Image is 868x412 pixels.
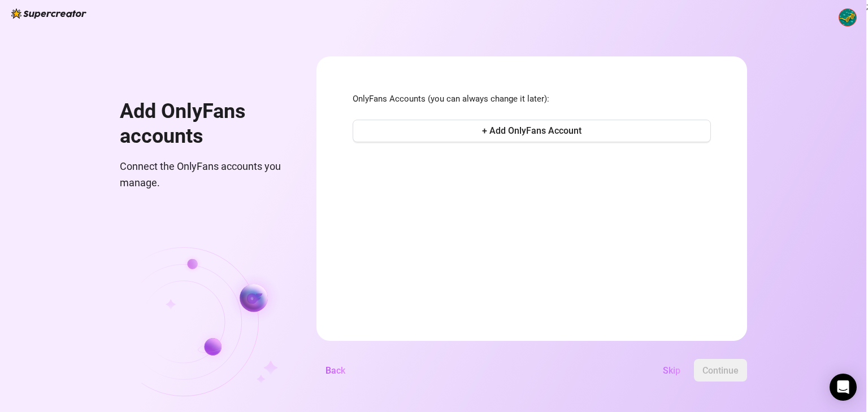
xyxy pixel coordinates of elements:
[11,8,86,19] img: logo
[120,99,289,148] h1: Add OnlyFans accounts
[663,365,680,376] span: Skip
[353,120,711,142] button: + Add OnlyFans Account
[482,125,581,136] span: + Add OnlyFans Account
[353,93,711,106] span: OnlyFans Accounts (you can always change it later):
[839,9,856,26] img: ACg8ocKiYlEujjDmylRB3kjzUScc3-o_g1KuwJYX5vGhVLMunr4PzQ=s96-c
[654,359,689,382] button: Skip
[316,359,354,382] button: Back
[325,365,345,376] span: Back
[694,359,747,382] button: Continue
[830,374,857,401] div: Open Intercom Messenger
[120,159,289,191] span: Connect the OnlyFans accounts you manage.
